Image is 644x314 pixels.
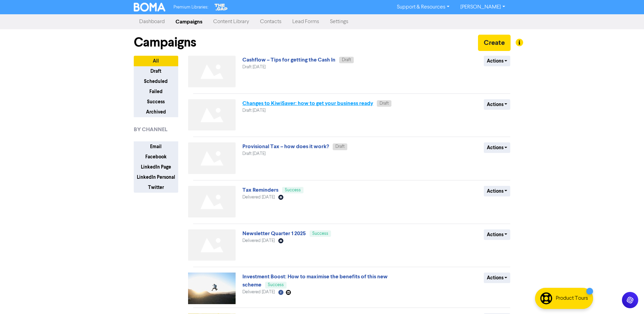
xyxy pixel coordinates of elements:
[188,273,236,304] img: image_1750888944031.jpeg
[325,15,354,29] a: Settings
[335,144,345,149] span: Draft
[188,186,236,217] img: Not found
[484,56,511,66] button: Actions
[484,99,511,110] button: Actions
[134,86,178,97] button: Failed
[242,56,335,63] a: Cashflow – Tips for getting the Cash In
[173,5,208,10] span: Premium Libraries:
[188,142,236,174] img: Not found
[188,99,236,131] img: Not found
[134,152,178,162] button: Facebook
[242,65,265,69] span: Draft [DATE]
[242,273,388,288] a: Investment Boost: How to maximise the benefits of this new scheme
[478,35,511,51] button: Create
[214,3,228,12] img: The Gap
[312,231,328,236] span: Success
[342,58,351,62] span: Draft
[484,186,511,196] button: Actions
[242,230,306,237] a: Newsletter Quarter 1 2025
[242,239,275,243] span: Delivered [DATE]
[134,107,178,117] button: Archived
[134,66,178,76] button: Draft
[242,152,265,156] span: Draft [DATE]
[134,35,196,50] h1: Campaigns
[484,229,511,240] button: Actions
[484,142,511,153] button: Actions
[134,56,178,66] button: All
[242,290,275,294] span: Delivered [DATE]
[242,195,275,199] span: Delivered [DATE]
[134,125,167,134] span: BY CHANNEL
[559,241,644,314] iframe: Chat Widget
[134,141,178,152] button: Email
[208,15,255,29] a: Content Library
[134,182,178,193] button: Twitter
[391,2,455,13] a: Support & Resources
[188,229,236,261] img: Not found
[134,15,170,29] a: Dashboard
[242,143,329,150] a: Provisional Tax – how does it work?
[268,283,284,287] span: Success
[285,188,301,192] span: Success
[242,100,373,107] a: Changes to KiwiSaver: how to get your business ready
[287,15,325,29] a: Lead Forms
[134,172,178,182] button: LinkedIn Personal
[188,56,236,87] img: Not found
[242,187,278,193] a: Tax Reminders
[134,3,166,12] img: BOMA Logo
[242,108,265,113] span: Draft [DATE]
[455,2,510,13] a: [PERSON_NAME]
[134,162,178,172] button: LinkedIn Page
[134,97,178,107] button: Success
[170,15,208,29] a: Campaigns
[380,101,389,106] span: Draft
[484,273,511,283] button: Actions
[255,15,287,29] a: Contacts
[134,76,178,87] button: Scheduled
